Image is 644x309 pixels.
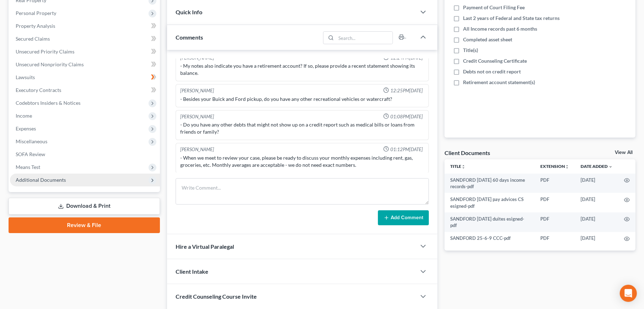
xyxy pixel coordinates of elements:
[463,4,525,11] span: Payment of Court Filing Fee
[575,232,618,245] td: [DATE]
[180,121,424,135] div: - Do you have any other debts that might not show up on a credit report such as medical bills or ...
[463,36,512,43] span: Completed asset sheet
[180,113,214,120] div: [PERSON_NAME]
[10,32,160,45] a: Secured Claims
[10,58,160,71] a: Unsecured Nonpriority Claims
[16,100,80,106] span: Codebtors Insiders & Notices
[176,243,234,250] span: Hire a Virtual Paralegal
[176,34,203,41] span: Comments
[9,198,160,215] a: Download & Print
[180,154,424,169] div: - When we meet to review your case, please be ready to discuss your monthly expenses including re...
[540,164,569,169] a: Extensionunfold_more
[575,212,618,232] td: [DATE]
[463,25,537,32] span: All Income records past 6 months
[445,149,490,156] div: Client Documents
[620,285,637,302] div: Open Intercom Messenger
[463,47,478,54] span: Title(s)
[16,125,36,132] span: Expenses
[16,36,50,42] span: Secured Claims
[463,79,535,86] span: Retirement account statement(s)
[16,87,61,93] span: Executory Contracts
[535,232,575,245] td: PDF
[16,138,47,144] span: Miscellaneous
[9,217,160,233] a: Review & File
[16,61,84,67] span: Unsecured Nonpriority Claims
[16,48,74,55] span: Unsecured Priority Claims
[608,165,613,169] i: expand_more
[176,293,257,300] span: Credit Counseling Course Invite
[176,9,202,15] span: Quick Info
[16,177,66,183] span: Additional Documents
[10,45,160,58] a: Unsecured Priority Claims
[16,74,35,80] span: Lawsuits
[10,84,160,97] a: Executory Contracts
[16,113,32,119] span: Income
[16,151,45,157] span: SOFA Review
[575,193,618,212] td: [DATE]
[565,165,569,169] i: unfold_more
[180,87,214,94] div: [PERSON_NAME]
[575,174,618,193] td: [DATE]
[10,71,160,84] a: Lawsuits
[615,150,633,155] a: View All
[16,164,40,170] span: Means Test
[445,232,535,245] td: SANDFORD 25-6-9 CCC-pdf
[390,146,423,153] span: 01:12PM[DATE]
[378,210,429,225] button: Add Comment
[180,62,424,77] div: - My notes also indicate you have a retirement account? If so, please provide a recent statement ...
[390,87,423,94] span: 12:25PM[DATE]
[535,193,575,212] td: PDF
[581,164,613,169] a: Date Added expand_more
[336,32,393,44] input: Search...
[10,148,160,161] a: SOFA Review
[180,96,424,103] div: - Besides your Buick and Ford pickup, do you have any other recreational vehicles or watercraft?
[450,164,466,169] a: Titleunfold_more
[445,212,535,232] td: SANDFORD [DATE] duites esigned-pdf
[445,193,535,212] td: SANDFORD [DATE] pay advices CS esigned-pdf
[180,146,214,153] div: [PERSON_NAME]
[461,165,466,169] i: unfold_more
[16,10,56,16] span: Personal Property
[463,15,560,22] span: Last 2 years of Federal and State tax returns
[176,268,208,275] span: Client Intake
[445,174,535,193] td: SANDFORD [DATE] 60 days income records-pdf
[390,113,423,120] span: 01:08PM[DATE]
[10,20,160,32] a: Property Analysis
[16,23,55,29] span: Property Analysis
[535,174,575,193] td: PDF
[463,57,527,65] span: Credit Counseling Certificate
[463,68,521,75] span: Debts not on credit report
[535,212,575,232] td: PDF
